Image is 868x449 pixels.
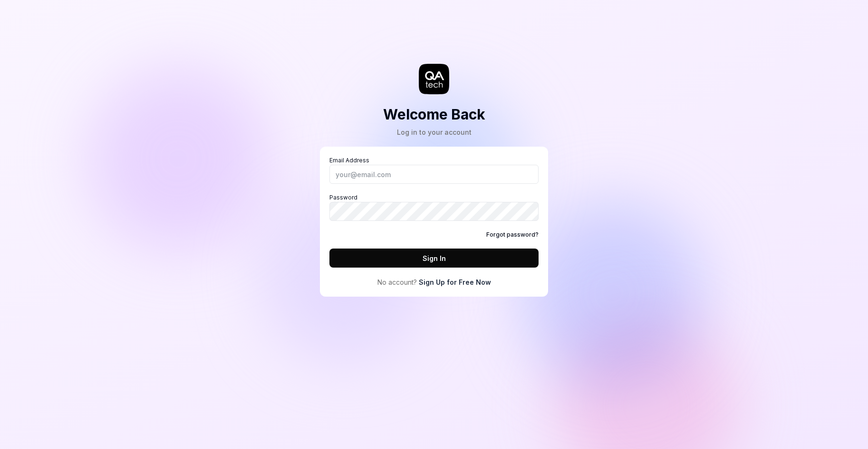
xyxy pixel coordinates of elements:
h2: Welcome Back [383,104,485,125]
a: Sign Up for Free Now [419,277,491,287]
div: Log in to your account [383,127,485,137]
a: Forgot password? [486,230,539,239]
span: No account? [377,277,417,287]
label: Email Address [329,156,539,184]
input: Password [329,202,539,221]
label: Password [329,193,539,221]
input: Email Address [329,165,539,184]
button: Sign In [329,249,539,268]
